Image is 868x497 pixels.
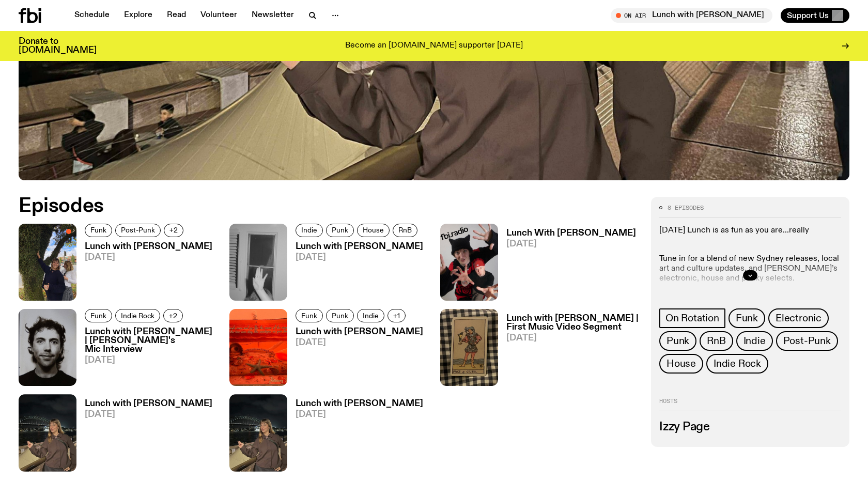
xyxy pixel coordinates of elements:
[729,308,765,328] a: Funk
[659,226,841,236] p: [DATE] Lunch is as fun as you are...really
[90,312,106,319] span: Funk
[326,224,354,237] a: Punk
[296,242,423,251] h3: Lunch with [PERSON_NAME]
[363,226,384,234] span: House
[707,335,725,347] span: RnB
[161,8,192,23] a: Read
[506,229,636,238] h3: Lunch With [PERSON_NAME]
[783,335,831,347] span: Post-Punk
[121,226,155,234] span: Post-Punk
[665,313,719,324] span: On Rotation
[388,309,406,322] button: +1
[659,422,841,433] h3: Izzy Page
[163,309,183,322] button: +2
[194,8,243,23] a: Volunteer
[229,224,287,301] img: black and white photo of someone holding their hand to the air. you can see two windows in the ba...
[506,314,639,332] h3: Lunch with [PERSON_NAME] | First Music Video Segment
[700,331,733,351] a: RnB
[714,358,761,369] span: Indie Rock
[736,313,758,324] span: Funk
[506,334,639,343] span: [DATE]
[296,328,423,336] h3: Lunch with [PERSON_NAME]
[332,226,348,234] span: Punk
[743,335,766,347] span: Indie
[121,312,154,319] span: Indie Rock
[85,253,212,262] span: [DATE]
[19,309,76,386] img: Black and white film photo booth photo of Mike who is looking directly into camera smiling. he is...
[245,8,300,23] a: Newsletter
[776,313,822,324] span: Electronic
[287,242,423,301] a: Lunch with [PERSON_NAME][DATE]
[115,309,160,322] a: Indie Rock
[659,244,841,284] p: Tune in for a blend of new Sydney releases, local art and culture updates, and [PERSON_NAME]’s el...
[169,226,178,234] span: +2
[301,312,317,319] span: Funk
[506,240,636,248] span: [DATE]
[667,335,689,347] span: Punk
[393,312,400,319] span: +1
[736,331,773,351] a: Indie
[667,358,696,369] span: House
[296,338,423,347] span: [DATE]
[659,308,725,328] a: On Rotation
[229,394,287,471] img: Izzy Page stands above looking down at Opera Bar. She poses in front of the Harbour Bridge in the...
[296,253,423,262] span: [DATE]
[164,224,183,237] button: +2
[393,224,417,237] a: RnB
[668,205,704,211] span: 8 episodes
[398,226,412,234] span: RnB
[19,37,97,55] h3: Donate to [DOMAIN_NAME]
[659,354,703,374] a: House
[169,312,177,319] span: +2
[787,11,829,20] span: Support Us
[659,398,841,411] h2: Hosts
[296,224,323,237] a: Indie
[363,312,379,319] span: Indie
[357,309,384,322] a: Indie
[85,410,212,419] span: [DATE]
[287,328,423,386] a: Lunch with [PERSON_NAME][DATE]
[345,41,523,51] p: Become an [DOMAIN_NAME] supporter [DATE]
[706,354,768,374] a: Indie Rock
[659,331,696,351] a: Punk
[296,399,423,408] h3: Lunch with [PERSON_NAME]
[768,308,829,328] a: Electronic
[76,328,217,386] a: Lunch with [PERSON_NAME] | [PERSON_NAME]'s Mic Interview[DATE]
[19,197,568,215] h2: Episodes
[19,394,76,471] img: Izzy Page stands above looking down at Opera Bar. She poses in front of the Harbour Bridge in the...
[85,328,217,354] h3: Lunch with [PERSON_NAME] | [PERSON_NAME]'s Mic Interview
[76,242,212,301] a: Lunch with [PERSON_NAME][DATE]
[301,226,317,234] span: Indie
[332,312,348,319] span: Punk
[776,331,838,351] a: Post-Punk
[296,410,423,419] span: [DATE]
[115,224,161,237] a: Post-Punk
[118,8,159,23] a: Explore
[68,8,116,23] a: Schedule
[90,226,106,234] span: Funk
[85,242,212,251] h3: Lunch with [PERSON_NAME]
[326,309,354,322] a: Punk
[498,229,636,301] a: Lunch With [PERSON_NAME][DATE]
[781,8,849,23] button: Support Us
[611,8,772,23] button: On AirLunch with [PERSON_NAME]
[287,399,423,471] a: Lunch with [PERSON_NAME][DATE]
[296,309,323,322] a: Funk
[498,314,639,386] a: Lunch with [PERSON_NAME] | First Music Video Segment[DATE]
[85,399,212,408] h3: Lunch with [PERSON_NAME]
[357,224,390,237] a: House
[85,224,112,237] a: Funk
[85,356,217,365] span: [DATE]
[76,399,212,471] a: Lunch with [PERSON_NAME][DATE]
[85,309,112,322] a: Funk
